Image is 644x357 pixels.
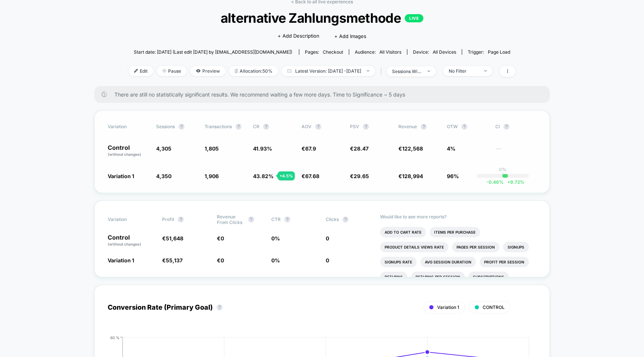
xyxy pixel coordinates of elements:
span: (without changes) [108,242,141,246]
span: | [379,66,386,77]
span: Sessions [156,124,175,129]
span: 128,994 [402,173,423,179]
button: ? [248,217,254,222]
button: ? [315,124,321,130]
span: Latest Version: [DATE] - [DATE] [282,66,375,76]
span: OTW [447,124,488,130]
li: Returns Per Session [411,272,465,282]
span: CI [495,124,536,130]
img: rebalance [235,69,238,73]
span: Revenue From Clicks [217,214,244,225]
span: 28.47 [354,145,369,152]
span: Transactions [205,124,232,129]
span: 0 [221,235,224,241]
span: (without changes) [108,152,141,157]
span: € [302,145,316,152]
span: AOV [302,124,312,129]
img: calendar [287,69,291,73]
span: 4,350 [156,173,171,179]
p: Control [108,145,149,157]
span: 9.72 % [503,179,524,185]
span: € [162,235,183,241]
li: Items Per Purchase [430,227,480,237]
span: 67.9 [305,145,316,152]
span: --- [495,146,536,157]
span: There are still no statistically significant results. We recommend waiting a few more days . Time... [114,91,535,98]
span: 1,906 [205,173,219,179]
tspan: 60 % [110,335,120,339]
span: 122,568 [402,145,423,152]
span: Allocation: 50% [229,66,278,76]
button: ? [503,124,509,130]
span: + Add Images [334,33,366,39]
button: ? [263,124,269,130]
button: ? [178,217,184,222]
span: 51,648 [166,235,183,241]
span: 4% [447,145,455,152]
span: 0 [221,257,224,263]
div: Audience: [355,49,401,55]
span: CTR [271,217,281,222]
div: No Filter [449,68,479,74]
span: Device: [407,49,462,55]
span: Preview [190,66,225,76]
span: 0 [326,235,329,241]
button: ? [236,124,241,130]
span: Start date: [DATE] (Last edit [DATE] by [EMAIL_ADDRESS][DOMAIN_NAME]) [134,49,292,55]
li: Pages Per Session [452,242,499,252]
li: Returns [380,272,407,282]
img: end [162,69,166,73]
button: ? [217,304,222,310]
img: end [484,70,487,72]
span: € [398,145,423,152]
span: 1,805 [205,145,219,152]
img: edit [134,69,138,73]
span: Clicks [326,217,339,222]
span: PSV [350,124,359,129]
span: + Add Description [278,32,319,40]
li: Add To Cart Rate [380,227,426,237]
span: Profit [162,217,174,222]
button: ? [421,124,427,130]
li: Signups Rate [380,257,417,267]
button: ? [363,124,369,130]
p: 0% [499,167,506,172]
span: € [162,257,183,263]
span: Revenue [398,124,417,129]
li: Product Details Views Rate [380,242,448,252]
span: Variation [108,214,149,225]
span: 96% [447,173,459,179]
span: 41.93 % [253,145,272,152]
span: -0.46 % [486,179,503,185]
span: € [217,257,224,263]
span: CONTROL [483,304,505,310]
div: + 4.5 % [278,171,295,180]
div: Trigger: [468,49,510,55]
span: 29.65 [354,173,369,179]
p: Would like to see more reports? [380,214,536,219]
span: 4,305 [156,145,171,152]
div: Pages: [305,49,343,55]
span: Variation 1 [437,304,459,310]
span: Page Load [488,49,510,55]
span: Edit [129,66,153,76]
span: checkout [323,49,343,55]
span: € [217,235,224,241]
span: 43.82 % [253,173,274,179]
span: + [507,179,510,185]
li: Profit Per Session [480,257,529,267]
span: alternative Zahlungsmethode [148,10,496,26]
span: € [398,173,423,179]
span: € [350,173,369,179]
div: sessions with impression [392,69,422,74]
p: LIVE [405,14,423,22]
span: 55,137 [166,257,183,263]
span: € [350,145,369,152]
span: All Visitors [379,49,401,55]
span: € [302,173,319,179]
span: all devices [433,49,456,55]
span: 0 % [271,235,280,241]
img: end [427,70,430,72]
span: Variation [108,124,149,130]
span: Variation 1 [108,173,134,179]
